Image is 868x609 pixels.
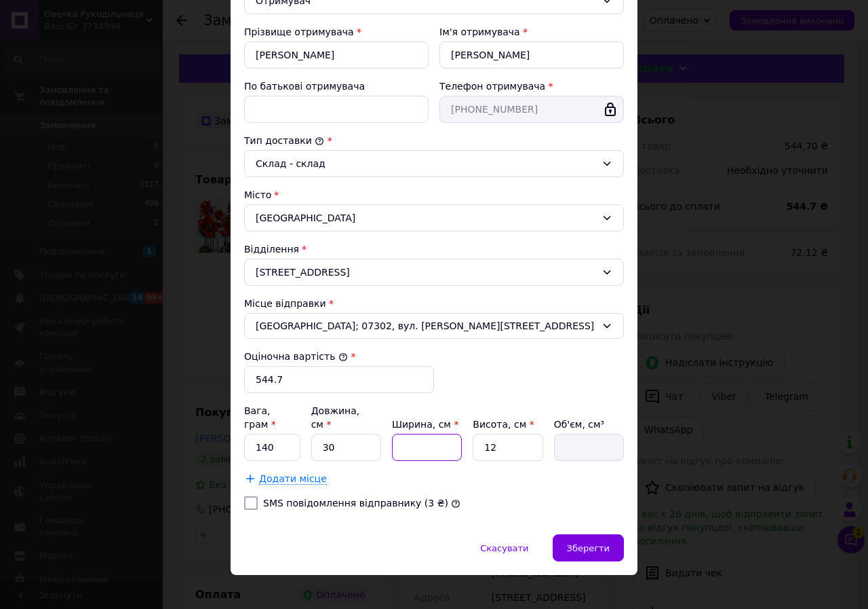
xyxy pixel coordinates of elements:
[244,297,624,310] div: Місце відправки
[244,204,624,232] div: [GEOGRAPHIC_DATA]
[311,405,360,430] label: Довжина, см
[439,26,520,37] label: Ім'я отримувача
[244,351,348,362] label: Оціночна вартість
[244,81,365,92] label: По батькові отримувача
[392,419,458,430] label: Ширина, см
[244,188,624,202] div: Місто
[256,319,596,333] span: [GEOGRAPHIC_DATA]; 07302, вул. [PERSON_NAME][STREET_ADDRESS]
[244,134,624,147] div: Тип доставки
[244,259,624,286] div: [STREET_ADDRESS]
[567,543,610,553] span: Зберегти
[554,418,624,431] div: Об'єм, см³
[259,473,327,485] span: Додати місце
[244,405,276,430] label: Вага, грам
[439,96,624,123] input: +380
[473,419,534,430] label: Висота, см
[480,543,528,553] span: Скасувати
[439,81,545,92] label: Телефон отримувача
[244,242,624,256] div: Відділення
[263,498,448,509] label: SMS повідомлення відправнику (3 ₴)
[244,26,354,37] label: Прізвище отримувача
[256,156,596,171] div: Склад - склад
